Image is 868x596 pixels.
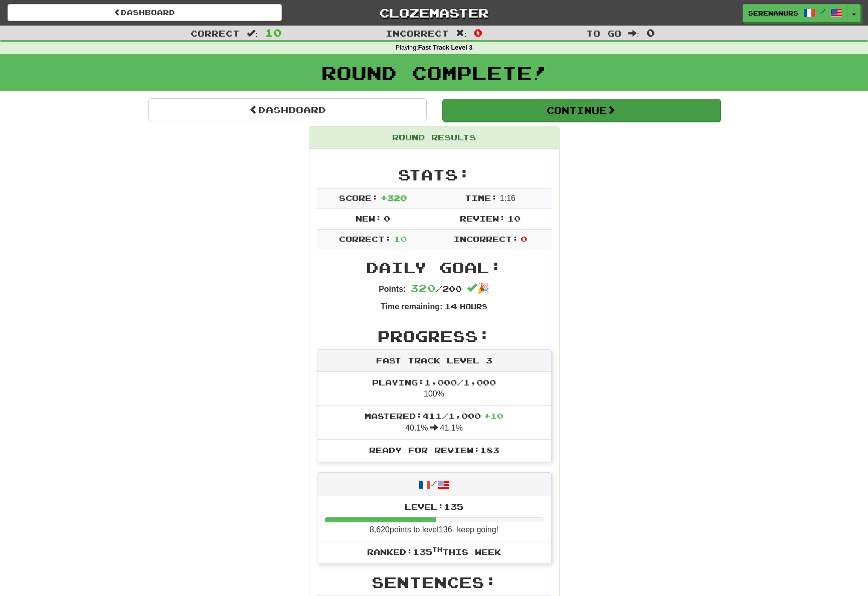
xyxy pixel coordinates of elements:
[820,8,825,15] span: /
[586,28,621,38] span: To go
[453,234,518,244] span: Incorrect:
[405,502,463,511] span: Level: 135
[410,284,462,293] span: / 200
[442,99,721,122] button: Continue
[646,27,655,39] span: 0
[265,27,282,39] span: 10
[297,4,571,22] a: Clozemaster
[317,259,552,276] h2: Daily Goal:
[467,283,489,294] span: 🎉
[8,4,282,21] a: Dashboard
[365,411,503,421] span: Mastered: 411 / 1,000
[748,9,798,18] span: SerenaNurs
[410,282,436,294] span: 320
[369,445,499,455] span: Ready for Review: 183
[507,214,520,223] span: 10
[418,44,473,51] strong: Fast Track Level 3
[386,28,449,38] span: Incorrect
[444,301,457,311] span: 14
[520,234,527,244] span: 0
[460,214,505,223] span: Review:
[148,98,427,121] a: Dashboard
[317,473,551,496] div: /
[381,302,442,311] strong: Time remaining:
[456,29,467,38] span: :
[247,29,258,38] span: :
[317,574,552,590] h2: Sentences:
[432,546,442,553] sup: th
[317,405,551,440] li: 40.1% 41.1%
[317,328,552,344] h2: Progress:
[394,234,407,244] span: 10
[191,28,240,38] span: Correct
[384,214,390,223] span: 0
[372,377,496,387] span: Playing: 1,000 / 1,000
[474,27,482,39] span: 0
[484,411,503,421] span: + 10
[356,214,382,223] span: New:
[317,166,552,183] h2: Stats:
[743,4,848,22] a: SerenaNurs /
[317,350,551,372] div: Fast Track Level 3
[317,496,551,541] li: 8,620 points to level 136 - keep going!
[4,63,864,83] h1: Round Complete!
[339,234,391,244] span: Correct:
[367,547,501,556] span: Ranked: 135 this week
[379,285,406,293] strong: Points:
[381,193,407,203] span: + 320
[628,29,639,38] span: :
[309,127,559,149] div: Round Results
[465,193,497,203] span: Time:
[500,194,515,203] span: 1 : 16
[460,302,487,311] small: Hours
[317,372,551,406] li: 100%
[339,193,378,203] span: Score:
